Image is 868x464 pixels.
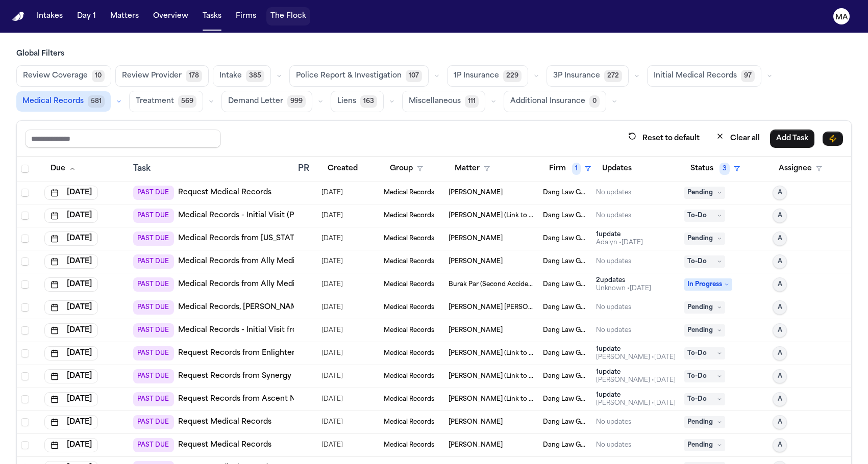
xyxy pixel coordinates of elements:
button: A [773,186,787,200]
span: Maria G Rodriguez Carvajal (Link to Norma Leticia Diaz Hernandez) [449,303,535,312]
span: Select row [21,280,29,289]
button: A [773,209,787,223]
span: 97 [741,70,755,82]
span: Police Report & Investigation [296,71,402,81]
span: Dang Law Group [543,280,588,289]
button: Additional Insurance0 [504,91,606,112]
span: Select row [21,349,29,357]
span: A [778,280,782,289]
span: Treatment [136,96,174,107]
span: 7/23/2025, 11:39:33 AM [321,300,343,315]
button: Firms [232,7,260,25]
button: [DATE] [44,254,98,269]
button: Treatment569 [129,91,203,112]
a: Request Medical Records [178,188,271,198]
span: 7/17/2025, 6:05:57 PM [321,231,343,246]
button: Matter [449,160,496,178]
span: Pending [684,324,725,337]
span: Sylvia Carter (Link to Sheveetta Carter) [449,372,535,380]
a: Request Records from Enlightened [MEDICAL_DATA] [178,348,372,358]
span: Select row [21,212,29,220]
span: Review Provider [122,71,182,81]
span: PAST DUE [133,231,174,246]
button: Group [384,160,429,178]
span: Medical Records [384,189,434,197]
button: [DATE] [44,277,98,292]
button: Day 1 [73,7,100,25]
span: Dang Law Group [543,212,588,220]
button: The Flock [266,7,310,25]
span: Pending [684,439,725,451]
button: [DATE] [44,369,98,383]
span: Select row [21,303,29,312]
span: Medical Records [384,212,434,220]
span: Andrew Martin (Link to Nathaniel Martin) [449,212,535,220]
span: 7/24/2025, 8:46:51 AM [321,415,343,429]
span: Intake [219,71,242,81]
a: Intakes [33,7,67,25]
span: Select row [21,235,29,243]
button: Initial Medical Records97 [647,65,761,87]
span: Select row [21,395,29,403]
span: 178 [186,70,202,82]
span: Modesto Reyes Melendez [449,326,503,334]
span: A [778,349,782,357]
span: PAST DUE [133,438,174,452]
button: Tasks [199,7,226,25]
span: 10 [92,70,105,82]
div: PR [298,163,313,175]
span: 7/11/2025, 10:45:21 AM [321,209,343,223]
span: Sylvia Carter (Link to Sheveetta Carter) [449,395,535,403]
button: A [773,438,787,452]
span: Aaron Cade Brown [449,235,503,243]
span: Select row [21,441,29,449]
a: Request Records from Synergy Pain Management [178,371,359,381]
span: Select all [21,165,29,173]
button: A [773,323,787,338]
span: In Progress [684,278,732,291]
a: Request Medical Records [178,440,271,450]
span: A [778,418,782,426]
button: 1P Insurance229 [447,65,528,87]
span: Dang Law Group [543,326,588,334]
a: Medical Records, [PERSON_NAME] and Affidavit from [GEOGRAPHIC_DATA] [178,302,455,313]
button: 3P Insurance272 [547,65,629,87]
button: [DATE] [44,392,98,406]
button: [DATE] [44,346,98,360]
span: Pending [684,416,725,428]
button: Demand Letter999 [221,91,312,112]
span: To-Do [684,210,725,222]
button: Review Provider178 [115,65,209,87]
button: A [773,392,787,406]
div: Last updated by Michelle Landazabal at 7/21/2025, 1:00:40 PM [596,353,676,362]
span: 107 [406,70,422,82]
span: Dang Law Group [543,418,588,426]
button: Reset to default [622,129,706,148]
span: Dang Law Group [543,372,588,380]
span: Dang Law Group [543,189,588,197]
div: No updates [596,441,631,449]
div: Last updated by System at 6/26/2025, 10:14:46 AM [596,285,651,293]
span: Select row [21,372,29,380]
button: A [773,300,787,315]
span: 7/11/2025, 10:44:23 AM [321,323,343,338]
button: A [773,231,787,246]
span: A [778,189,782,197]
button: Clear all [710,129,766,148]
button: Assignee [773,160,828,178]
h3: Global Filters [16,49,852,59]
span: 6/18/2025, 7:50:10 PM [321,277,343,292]
div: Last updated by Adalyn at 7/23/2025, 6:02:41 PM [596,239,643,247]
a: Home [12,12,24,21]
button: Police Report & Investigation107 [289,65,429,87]
span: Pending [684,233,725,245]
span: To-Do [684,393,725,405]
div: Task [133,163,290,175]
span: Dang Law Group [543,257,588,266]
span: PAST DUE [133,277,174,292]
div: Last updated by Michelle Landazabal at 7/21/2025, 1:00:28 PM [596,399,676,407]
span: A [778,326,782,334]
